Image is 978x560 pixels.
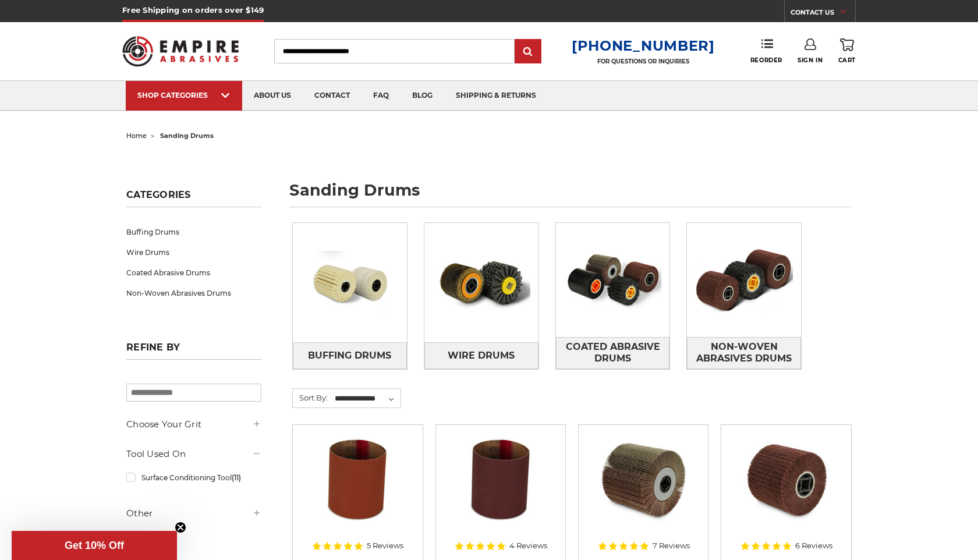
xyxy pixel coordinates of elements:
[126,263,261,283] a: Coated Abrasive Drums
[126,467,261,488] a: Surface Conditioning Tool
[791,6,855,22] a: CONTACT US
[126,132,147,140] a: home
[653,542,690,550] span: 7 Reviews
[126,222,261,242] a: Buffing Drums
[740,433,833,526] img: 4.5 Inch Surface Conditioning Finishing Drum
[587,433,700,546] a: 4.5 inch x 4 inch flap wheel sanding drum
[516,40,540,63] input: Submit
[557,337,669,368] span: Coated Abrasive Drums
[293,389,328,406] label: Sort By:
[572,37,715,54] a: [PHONE_NUMBER]
[838,56,856,64] span: Cart
[556,240,670,320] img: Coated Abrasive Drums
[126,506,261,520] h5: Other
[424,226,538,340] img: Wire Drums
[289,182,852,207] h1: sanding drums
[126,342,261,360] h5: Refine by
[687,240,801,320] img: Non-Woven Abrasives Drums
[126,189,261,207] h5: Categories
[362,81,401,111] a: faq
[750,38,782,63] a: Reorder
[301,433,414,546] a: 3.5x4 inch ceramic sanding band for expanding rubber drum
[424,342,538,368] a: Wire Drums
[303,81,362,111] a: contact
[65,540,124,551] span: Get 10% Off
[232,473,241,482] span: (11)
[795,542,832,550] span: 6 Reviews
[729,433,842,546] a: 4.5 Inch Surface Conditioning Finishing Drum
[293,243,407,323] img: Buffing Drums
[126,417,261,431] h5: Choose Your Grit
[597,433,690,526] img: 4.5 inch x 4 inch flap wheel sanding drum
[333,390,401,407] select: Sort By:
[444,433,557,546] a: 3.5x4 inch sanding band for expanding rubber drum
[311,433,404,526] img: 3.5x4 inch ceramic sanding band for expanding rubber drum
[126,242,261,263] a: Wire Drums
[126,283,261,303] a: Non-Woven Abrasives Drums
[401,81,444,111] a: blog
[137,91,231,100] div: SHOP CATEGORIES
[687,337,801,369] a: Non-Woven Abrasives Drums
[798,56,823,64] span: Sign In
[688,337,800,368] span: Non-Woven Abrasives Drums
[367,542,403,550] span: 5 Reviews
[122,29,239,74] img: Empire Abrasives
[509,542,547,550] span: 4 Reviews
[454,433,547,526] img: 3.5x4 inch sanding band for expanding rubber drum
[126,447,261,461] h5: Tool Used On
[160,132,214,140] span: sanding drums
[750,56,782,64] span: Reorder
[293,342,407,368] a: Buffing Drums
[242,81,303,111] a: about us
[838,38,856,64] a: Cart
[175,522,186,533] button: Close teaser
[308,346,391,366] span: Buffing Drums
[572,58,715,65] p: FOR QUESTIONS OR INQUIRIES
[444,81,548,111] a: shipping & returns
[556,337,670,369] a: Coated Abrasive Drums
[12,531,177,560] div: Get 10% OffClose teaser
[448,346,515,366] span: Wire Drums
